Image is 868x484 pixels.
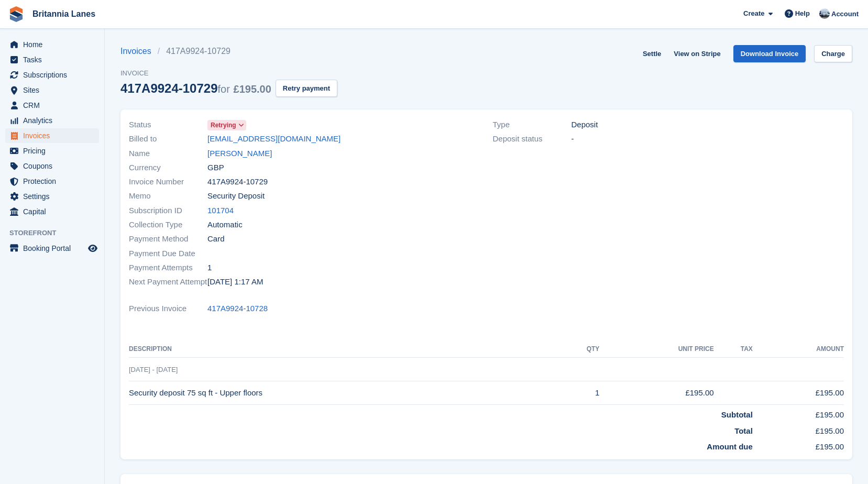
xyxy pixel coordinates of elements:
a: [PERSON_NAME] [207,148,272,160]
span: Tasks [23,52,86,67]
span: - [572,133,574,145]
strong: Subtotal [721,410,753,419]
span: Storefront [9,228,104,238]
a: menu [5,159,99,173]
th: Unit Price [599,341,713,358]
span: Coupons [23,159,86,173]
button: Retry payment [276,80,337,97]
nav: breadcrumbs [120,45,337,58]
span: Protection [23,174,86,189]
span: Retrying [211,120,236,130]
th: Description [129,341,558,358]
a: Invoices [120,45,158,58]
span: Automatic [207,219,243,231]
span: Billed to [129,133,207,145]
div: 417A9924-10729 [120,81,271,95]
a: View on Stripe [669,45,724,62]
th: QTY [558,341,599,358]
a: menu [5,144,99,158]
span: Invoices [23,128,86,143]
span: £195.00 [234,83,271,95]
td: £195.00 [753,437,844,453]
span: for [218,83,230,95]
span: Payment Attempts [129,262,207,274]
a: menu [5,68,99,82]
a: menu [5,241,99,256]
span: Invoice Number [129,176,207,188]
a: menu [5,204,99,219]
img: John Millership [819,8,830,19]
span: Home [23,37,86,52]
span: Account [831,9,859,19]
span: Invoice [120,68,337,79]
a: menu [5,189,99,204]
span: Booking Portal [23,241,86,256]
span: CRM [23,98,86,113]
span: Type [493,119,572,131]
span: Collection Type [129,219,207,231]
a: [EMAIL_ADDRESS][DOMAIN_NAME] [207,133,340,145]
a: 101704 [207,205,234,217]
span: Pricing [23,144,86,158]
img: stora-icon-8386f47178a22dfd0bd8f6a31ec36ba5ce8667c1dd55bd0f319d3a0aa187defe.svg [8,6,24,22]
span: Capital [23,204,86,219]
a: Britannia Lanes [28,5,100,23]
span: 417A9924-10729 [207,176,268,188]
a: menu [5,37,99,52]
td: £195.00 [753,381,844,405]
span: Payment Due Date [129,248,207,260]
span: Previous Invoice [129,303,207,315]
a: menu [5,52,99,67]
span: GBP [207,162,224,174]
td: £195.00 [599,381,713,405]
span: [DATE] - [DATE] [129,366,178,373]
span: Help [795,8,810,19]
td: £195.00 [753,421,844,437]
span: Card [207,233,225,245]
a: Download Invoice [733,45,806,62]
strong: Total [734,426,753,435]
th: Amount [753,341,844,358]
th: Tax [714,341,753,358]
a: Charge [814,45,852,62]
span: 1 [207,262,212,274]
a: menu [5,98,99,113]
a: menu [5,83,99,97]
span: Subscription ID [129,205,207,217]
span: Create [743,8,764,19]
span: Deposit status [493,133,572,145]
span: Status [129,119,207,131]
span: Analytics [23,113,86,128]
a: Retrying [207,119,246,131]
span: Name [129,148,207,160]
span: Memo [129,190,207,202]
td: Security deposit 75 sq ft - Upper floors [129,381,558,405]
a: menu [5,174,99,189]
span: Deposit [572,119,598,131]
a: 417A9924-10728 [207,303,268,315]
span: Payment Method [129,233,207,245]
span: Security Deposit [207,190,265,202]
a: Settle [639,45,665,62]
span: Currency [129,162,207,174]
a: menu [5,128,99,143]
time: 2025-08-22 00:17:36 UTC [207,276,263,288]
strong: Amount due [707,442,753,451]
span: Next Payment Attempt [129,276,207,288]
a: menu [5,113,99,128]
span: Sites [23,83,86,97]
span: Subscriptions [23,68,86,82]
td: 1 [558,381,599,405]
td: £195.00 [753,405,844,421]
span: Settings [23,189,86,204]
a: Preview store [86,242,99,255]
